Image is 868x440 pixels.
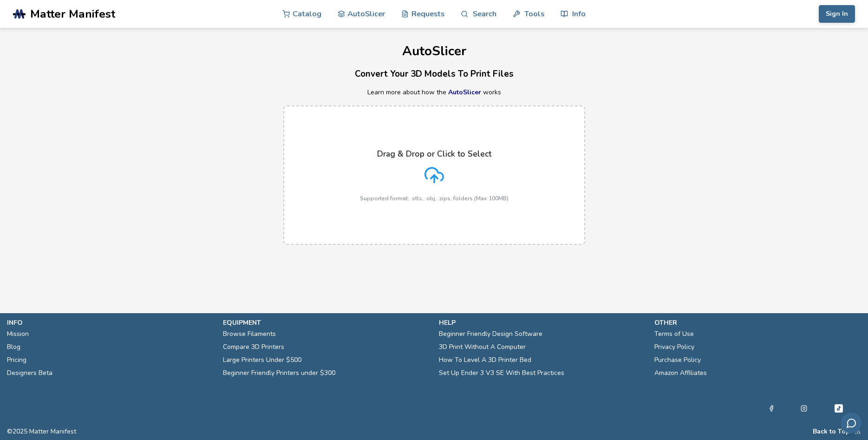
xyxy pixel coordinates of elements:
a: Beginner Friendly Printers under $300 [223,367,335,380]
a: Instagram [801,403,807,414]
a: Set Up Ender 3 V3 SE With Best Practices [439,367,564,380]
a: Pricing [7,354,26,367]
a: Facebook [768,403,775,414]
a: Purchase Policy [654,354,701,367]
a: Designers Beta [7,367,52,380]
a: Amazon Affiliates [654,367,707,380]
span: © 2025 Matter Manifest [7,428,76,435]
a: Mission [7,328,29,341]
p: other [654,318,861,328]
span: Matter Manifest [30,7,115,20]
button: Send feedback via email [841,413,861,433]
a: Blog [7,341,20,354]
a: 3D Print Without A Computer [439,341,526,354]
a: Privacy Policy [654,341,694,354]
a: Terms of Use [654,328,694,341]
button: Back to Top [813,428,850,435]
a: How To Level A 3D Printer Bed [439,354,531,367]
p: Drag & Drop or Click to Select [377,149,491,158]
p: info [7,318,214,328]
a: Browse Filaments [223,328,276,341]
a: Tiktok [833,403,844,414]
button: Sign In [819,5,855,23]
a: RSS Feed [855,428,861,435]
a: Compare 3D Printers [223,341,284,354]
p: help [439,318,646,328]
a: Large Printers Under $500 [223,354,301,367]
a: AutoSlicer [448,88,481,97]
p: Supported format: .stls, .obj, .zips, folders (Max 100MB) [360,195,509,202]
p: equipment [223,318,430,328]
a: Beginner Friendly Design Software [439,328,542,341]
